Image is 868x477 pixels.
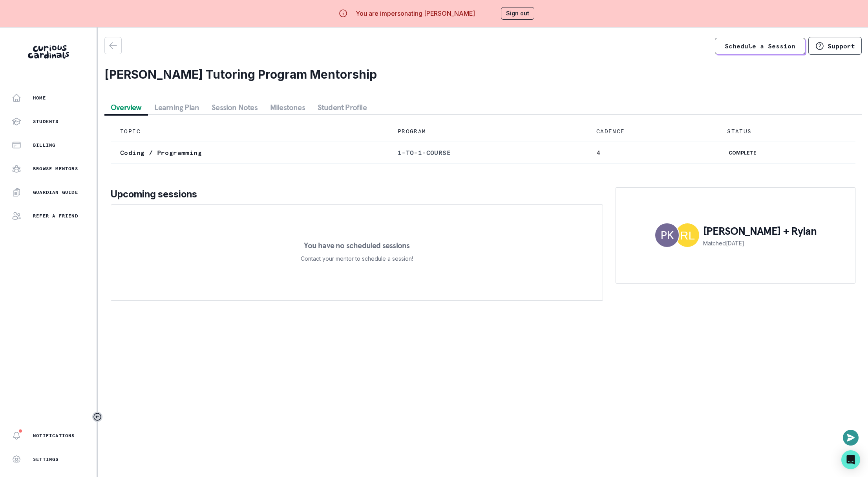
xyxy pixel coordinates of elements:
p: Notifications [33,433,75,439]
button: Milestones [264,100,311,114]
img: Curious Cardinals Logo [28,45,69,59]
td: STATUS [718,121,855,142]
button: Overview [104,100,148,114]
p: Contact your mentor to schedule a session! [301,254,413,263]
button: Learning Plan [148,100,206,114]
td: Coding / Programming [111,142,388,164]
button: Student Profile [311,100,373,114]
button: Toggle sidebar [92,412,102,422]
span: complete [727,149,758,157]
p: Billing [33,142,55,148]
p: Matched [DATE] [703,239,816,247]
td: PROGRAM [388,121,587,142]
td: TOPIC [111,121,388,142]
p: Browse Mentors [33,166,78,172]
p: Settings [33,456,59,462]
p: Support [828,42,855,50]
p: You are impersonating [PERSON_NAME] [356,9,475,18]
p: Home [33,95,46,101]
button: Session Notes [205,100,264,114]
button: Open or close messaging widget [843,430,859,446]
div: Open Intercom Messenger [841,450,860,469]
td: 4 [587,142,718,164]
button: Support [808,37,862,55]
p: You have no scheduled sessions [304,241,409,249]
p: Refer a friend [33,213,78,219]
p: Guardian Guide [33,189,78,195]
h2: [PERSON_NAME] Tutoring Program Mentorship [104,67,862,81]
td: 1-to-1-course [388,142,587,164]
button: Sign out [501,7,534,20]
p: Students [33,118,59,125]
p: Upcoming sessions [111,187,603,201]
td: CADENCE [587,121,718,142]
img: Rylan Lee [676,223,699,247]
div: Pratick Kafley [661,230,674,240]
a: Schedule a Session [715,38,805,54]
p: [PERSON_NAME] + Rylan [703,223,816,239]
